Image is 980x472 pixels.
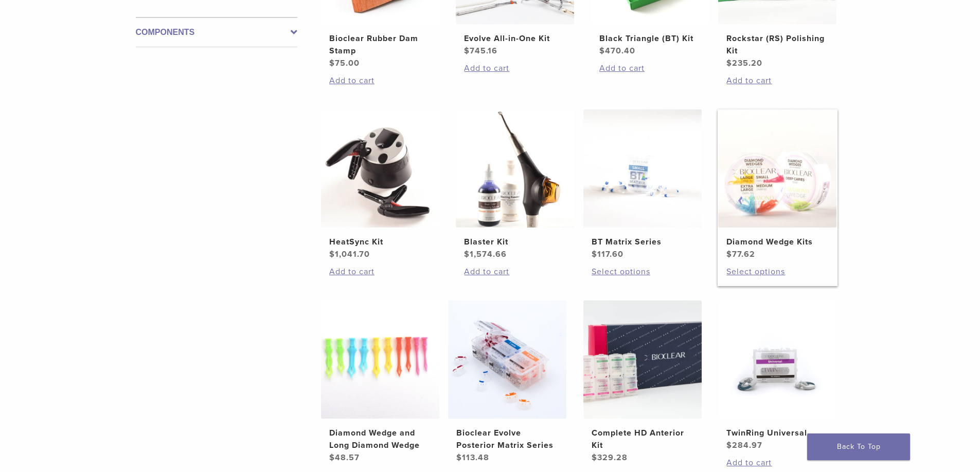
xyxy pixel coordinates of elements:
a: Add to cart: “Black Triangle (BT) Kit” [599,62,701,74]
bdi: 235.20 [726,58,762,68]
a: Add to cart: “Rockstar (RS) Polishing Kit” [726,74,828,87]
a: Add to cart: “TwinRing Universal” [726,457,828,469]
a: Add to cart: “Blaster Kit” [464,266,566,278]
a: Diamond Wedge and Long Diamond WedgeDiamond Wedge and Long Diamond Wedge $48.57 [320,300,440,464]
img: HeatSync Kit [321,109,439,228]
bdi: 48.57 [329,452,360,463]
h2: Diamond Wedge Kits [726,236,828,248]
bdi: 1,574.66 [464,249,507,259]
a: Diamond Wedge KitsDiamond Wedge Kits $77.62 [718,109,838,260]
h2: BT Matrix Series [592,236,693,248]
a: Bioclear Evolve Posterior Matrix SeriesBioclear Evolve Posterior Matrix Series $113.48 [448,300,567,464]
bdi: 284.97 [726,440,762,450]
bdi: 113.48 [456,452,489,463]
bdi: 329.28 [592,452,628,463]
img: TwinRing Universal [718,300,836,419]
a: HeatSync KitHeatSync Kit $1,041.70 [320,109,440,260]
h2: Rockstar (RS) Polishing Kit [726,32,828,57]
img: Bioclear Evolve Posterior Matrix Series [448,300,566,419]
a: Select options for “BT Matrix Series” [592,266,693,278]
h2: Evolve All-in-One Kit [464,32,566,45]
label: Components [136,26,297,39]
h2: Diamond Wedge and Long Diamond Wedge [329,427,431,451]
bdi: 77.62 [726,249,755,259]
a: Select options for “Diamond Wedge Kits” [726,266,828,278]
h2: HeatSync Kit [329,236,431,248]
span: $ [456,452,462,463]
a: Add to cart: “Evolve All-in-One Kit” [464,62,566,74]
span: $ [599,46,605,56]
span: $ [464,249,470,259]
a: Back To Top [807,433,910,460]
h2: Bioclear Evolve Posterior Matrix Series [456,427,558,451]
a: BT Matrix SeriesBT Matrix Series $117.60 [583,109,703,260]
a: Add to cart: “Bioclear Rubber Dam Stamp” [329,74,431,87]
span: $ [592,452,597,463]
bdi: 117.60 [592,249,623,259]
span: $ [726,440,732,450]
span: $ [726,58,732,68]
h2: Black Triangle (BT) Kit [599,32,701,45]
bdi: 1,041.70 [329,249,370,259]
img: Diamond Wedge Kits [718,109,836,228]
span: $ [329,452,335,463]
bdi: 75.00 [329,58,360,68]
a: TwinRing UniversalTwinRing Universal $284.97 [718,300,838,451]
a: Add to cart: “HeatSync Kit” [329,266,431,278]
span: $ [329,249,335,259]
span: $ [726,249,732,259]
a: Complete HD Anterior KitComplete HD Anterior Kit $329.28 [583,300,703,464]
img: Complete HD Anterior Kit [583,300,702,419]
h2: Bioclear Rubber Dam Stamp [329,32,431,57]
img: BT Matrix Series [583,109,702,228]
span: $ [329,58,335,68]
span: $ [592,249,597,259]
img: Diamond Wedge and Long Diamond Wedge [321,300,439,419]
img: Blaster Kit [456,109,574,228]
a: Blaster KitBlaster Kit $1,574.66 [455,109,575,260]
h2: TwinRing Universal [726,427,828,439]
span: $ [464,46,470,56]
bdi: 745.16 [464,46,497,56]
h2: Complete HD Anterior Kit [592,427,693,451]
bdi: 470.40 [599,46,635,56]
h2: Blaster Kit [464,236,566,248]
